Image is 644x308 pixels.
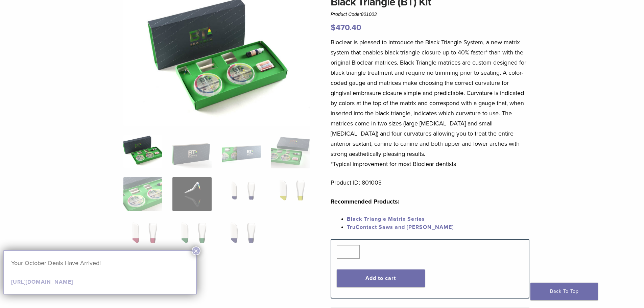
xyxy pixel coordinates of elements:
img: Black Triangle (BT) Kit - Image 5 [123,177,162,211]
bdi: 470.40 [331,23,361,32]
img: Black Triangle (BT) Kit - Image 8 [271,177,310,211]
img: Black Triangle (BT) Kit - Image 3 [222,135,261,168]
a: Back To Top [530,283,598,300]
span: $ [331,23,336,32]
img: Black Triangle (BT) Kit - Image 6 [172,177,211,211]
img: Black Triangle (BT) Kit - Image 7 [222,177,261,211]
strong: Recommended Products: [331,198,400,205]
img: Black Triangle (BT) Kit - Image 2 [172,135,211,168]
a: [URL][DOMAIN_NAME] [11,279,73,285]
img: Black Triangle (BT) Kit - Image 10 [172,220,211,254]
span: Product Code: [331,11,377,17]
a: Black Triangle Matrix Series [347,216,425,222]
img: Black Triangle (BT) Kit - Image 11 [222,220,261,254]
img: Intro-Black-Triangle-Kit-6-Copy-e1548792917662-324x324.jpg [123,135,162,168]
img: Black Triangle (BT) Kit - Image 9 [123,220,162,254]
button: Close [192,246,200,255]
span: 801003 [361,11,377,17]
a: TruContact Saws and [PERSON_NAME] [347,224,454,231]
p: Bioclear is pleased to introduce the Black Triangle System, a new matrix system that enables blac... [331,37,529,169]
button: Add to cart [337,269,425,287]
p: Product ID: 801003 [331,177,529,188]
p: Your October Deals Have Arrived! [11,258,189,268]
img: Black Triangle (BT) Kit - Image 4 [271,135,310,168]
